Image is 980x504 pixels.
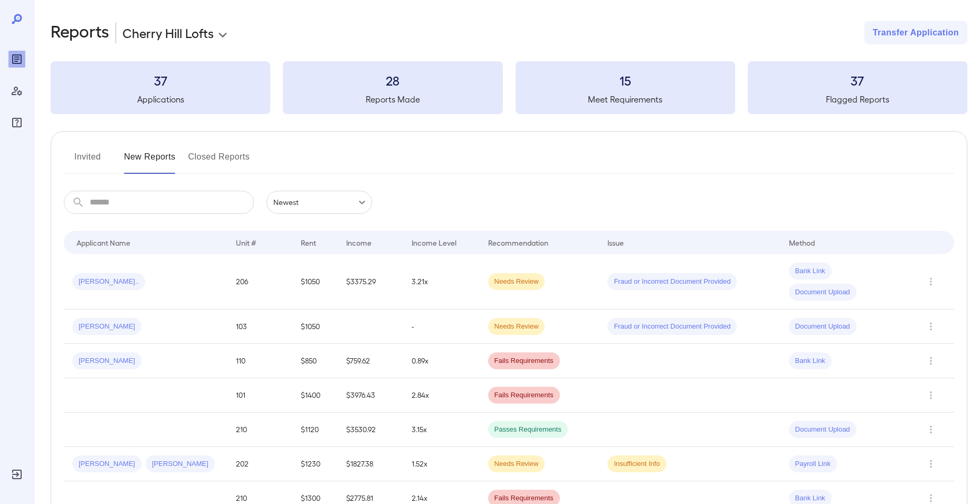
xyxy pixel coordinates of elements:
span: Document Upload [789,425,857,435]
button: Transfer Application [864,21,967,44]
td: $3375.29 [338,254,403,310]
span: Needs Review [488,277,545,287]
h3: 37 [51,72,270,89]
h3: 37 [748,72,967,89]
div: Recommendation [488,236,548,249]
button: Row Actions [922,273,939,290]
td: $1230 [292,447,337,481]
td: $1050 [292,254,337,310]
span: [PERSON_NAME] [146,459,215,469]
div: Method [789,236,815,249]
span: Fails Requirements [488,390,560,400]
div: Applicant Name [77,236,130,249]
h3: 28 [283,72,502,89]
td: $3530.92 [338,413,403,447]
div: Rent [301,236,318,249]
td: 101 [227,378,293,413]
div: Unit # [236,236,256,249]
button: New Reports [124,148,176,174]
span: [PERSON_NAME].. [72,277,145,287]
span: Bank Link [789,356,832,366]
h5: Flagged Reports [748,93,967,106]
div: Newest [267,191,372,214]
span: Insufficient Info [607,459,666,469]
td: 0.89x [403,344,480,378]
span: Fails Requirements [488,356,560,366]
td: 103 [227,310,293,344]
button: Invited [64,148,111,174]
h3: 15 [516,72,735,89]
span: Needs Review [488,459,545,469]
span: Fraud or Incorrect Document Provided [607,322,737,332]
button: Row Actions [922,387,939,404]
h5: Meet Requirements [516,93,735,106]
td: 2.84x [403,378,480,413]
span: [PERSON_NAME] [72,322,141,332]
span: Needs Review [488,322,545,332]
span: Fails Requirements [488,493,560,503]
td: $1827.38 [338,447,403,481]
span: [PERSON_NAME] [72,459,141,469]
td: 3.21x [403,254,480,310]
td: - [403,310,480,344]
td: 3.15x [403,413,480,447]
span: Fraud or Incorrect Document Provided [607,277,737,287]
span: Document Upload [789,287,857,297]
div: Income Level [412,236,456,249]
button: Row Actions [922,352,939,369]
td: $759.62 [338,344,403,378]
div: Manage Users [8,82,25,99]
span: Bank Link [789,493,832,503]
span: Passes Requirements [488,425,568,435]
span: [PERSON_NAME] [72,356,141,366]
button: Closed Reports [188,148,250,174]
td: $850 [292,344,337,378]
td: 210 [227,413,293,447]
summary: 37Applications28Reports Made15Meet Requirements37Flagged Reports [51,61,967,114]
td: $3976.43 [338,378,403,413]
h5: Reports Made [283,93,502,106]
h2: Reports [51,21,109,44]
div: Issue [607,236,624,249]
button: Row Actions [922,421,939,438]
td: $1400 [292,378,337,413]
td: $1120 [292,413,337,447]
td: $1050 [292,310,337,344]
td: 1.52x [403,447,480,481]
button: Row Actions [922,455,939,472]
h5: Applications [51,93,270,106]
span: Bank Link [789,266,832,276]
p: Cherry Hill Lofts [122,24,214,41]
td: 110 [227,344,293,378]
td: 202 [227,447,293,481]
span: Document Upload [789,322,857,332]
button: Row Actions [922,318,939,335]
div: Log Out [8,466,25,483]
div: FAQ [8,114,25,131]
div: Income [346,236,372,249]
div: Reports [8,51,25,68]
td: 206 [227,254,293,310]
span: Payroll Link [789,459,837,469]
